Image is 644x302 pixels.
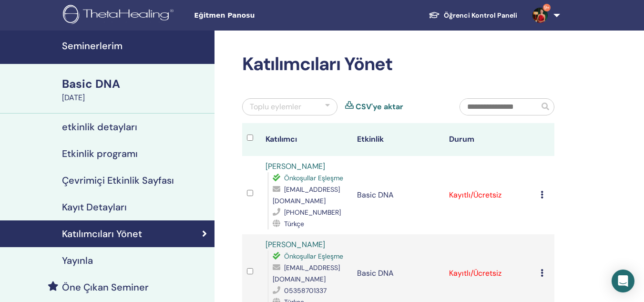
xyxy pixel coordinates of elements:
[273,185,340,205] span: [EMAIL_ADDRESS][DOMAIN_NAME]
[62,201,127,213] h4: Kayıt Detayları
[612,270,634,292] div: Open Intercom Messenger
[429,11,440,19] img: graduation-cap-white.svg
[532,8,548,23] img: default.jpg
[62,255,93,266] h4: Yayınla
[284,219,304,228] span: Türkçe
[421,7,525,24] a: Öğrenci Kontrol Paneli
[266,240,325,250] a: [PERSON_NAME]
[284,286,327,295] span: 05358701337
[62,281,149,293] h4: Öne Çıkan Seminer
[62,175,174,186] h4: Çevrimiçi Etkinlik Sayfası
[444,123,536,156] th: Durum
[62,121,137,133] h4: etkinlik detayları
[266,161,325,171] a: [PERSON_NAME]
[284,174,343,182] span: Önkoşullar Eşleşme
[62,40,209,52] h4: Seminerlerim
[56,76,215,104] a: Basic DNA[DATE]
[62,148,138,159] h4: Etkinlik programı
[352,123,444,156] th: Etkinlik
[250,101,301,113] div: Toplu eylemler
[63,5,177,26] img: logo.png
[62,228,142,240] h4: Katılımcıları Yönet
[242,53,554,75] h2: Katılımcıları Yönet
[352,156,444,234] td: Basic DNA
[273,263,340,283] span: [EMAIL_ADDRESS][DOMAIN_NAME]
[194,10,337,21] span: Eğitmen Panosu
[284,208,341,217] span: [PHONE_NUMBER]
[284,252,343,260] span: Önkoşullar Eşleşme
[356,101,403,113] a: CSV'ye aktar
[543,4,551,11] span: 9+
[62,92,209,104] div: [DATE]
[261,123,353,156] th: Katılımcı
[62,76,209,92] div: Basic DNA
